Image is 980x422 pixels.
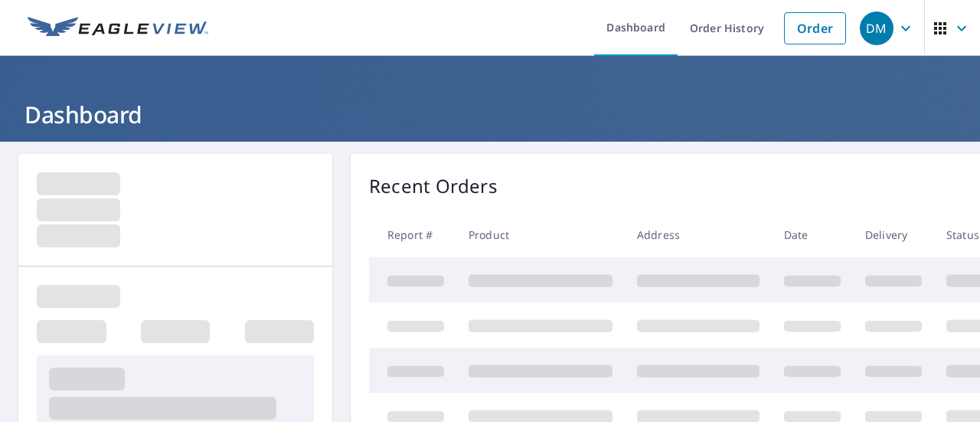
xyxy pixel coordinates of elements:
[772,212,853,257] th: Date
[369,212,456,257] th: Report #
[28,17,208,40] img: EV Logo
[369,172,498,200] p: Recent Orders
[860,11,893,45] div: DM
[853,212,934,257] th: Delivery
[784,12,846,44] a: Order
[18,99,962,130] h1: Dashboard
[625,212,772,257] th: Address
[456,212,625,257] th: Product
